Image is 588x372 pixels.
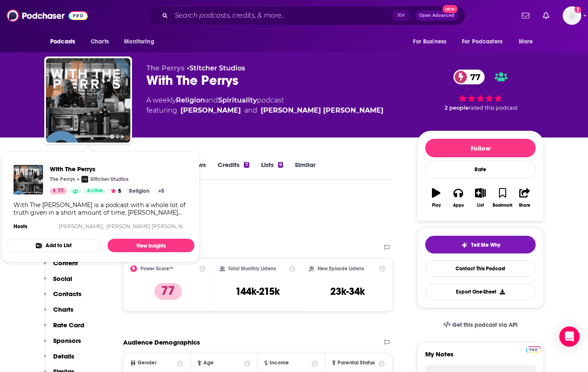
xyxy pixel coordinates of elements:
[425,139,536,157] button: Follow
[518,8,533,23] a: Show notifications dropdown
[176,96,205,104] a: Religion
[7,8,88,24] img: Podchaser - Follow, Share and Rate Podcasts
[140,266,173,272] h2: Power Score™
[155,188,167,194] a: +5
[425,350,536,365] label: My Notes
[519,203,530,208] div: Share
[244,162,249,168] div: 7
[85,34,114,50] a: Charts
[261,161,283,180] a: Lists9
[419,13,454,18] span: Open Advanced
[50,188,67,194] a: 77
[50,36,75,48] span: Podcasts
[138,360,156,366] span: Gender
[413,36,446,48] span: For Business
[417,64,544,116] div: 77 2 peoplerated this podcast
[146,64,185,72] span: The Perrys
[189,64,245,72] a: Stitcher Studios
[235,285,280,298] h3: 144k-215k
[87,187,103,195] span: Active
[462,36,502,48] span: For Podcasters
[44,34,86,50] button: open menu
[425,283,536,300] button: Export One-Sheet
[477,203,484,208] div: List
[53,321,84,329] p: Rate Card
[44,290,81,305] button: Contacts
[445,105,469,111] span: 2 people
[146,105,383,116] span: featuring
[53,305,73,313] p: Charts
[318,266,364,272] h2: New Episode Listens
[453,203,464,208] div: Apps
[118,34,165,50] button: open menu
[58,187,64,195] span: 77
[442,5,458,13] span: New
[563,6,581,25] button: Show profile menu
[13,165,43,194] img: With The Perrys
[462,70,485,84] span: 77
[50,176,75,183] p: The Perrys
[437,315,524,335] a: Get this podcast via API
[563,6,581,25] img: User Profile
[278,162,283,168] div: 9
[469,105,518,111] span: rated this podcast
[90,176,129,183] p: Stitcher Studios
[456,34,515,50] button: open menu
[469,183,491,213] button: List
[425,161,536,178] div: Rate
[461,242,468,248] img: tell me why sparkle
[171,9,393,22] input: Search podcasts, credits, & more...
[493,203,512,208] div: Bookmark
[84,188,106,194] a: Active
[187,64,245,72] span: •
[425,236,536,253] button: tell me why sparkleTell Me Why
[181,105,241,116] a: Preston Perry
[415,11,458,21] button: Open AdvancedNew
[218,96,257,104] a: Spirituality
[44,337,81,352] button: Sponsors
[53,290,81,298] p: Contacts
[53,352,74,360] p: Details
[146,95,383,116] div: A weekly podcast
[295,161,316,180] a: Similar
[126,188,153,194] a: Religion
[218,161,249,180] a: Credits7
[7,239,101,252] button: Add to List
[44,275,72,290] button: Social
[330,285,365,298] h3: 23k-34k
[453,70,485,84] a: 77
[50,165,167,173] a: With The Perrys
[393,10,409,21] span: ⌘ K
[148,6,465,25] div: Search podcasts, credits, & more...
[452,321,518,329] span: Get this podcast via API
[447,183,469,213] button: Apps
[491,183,513,213] button: Bookmark
[108,239,194,252] a: View Insights
[44,352,74,368] button: Details
[53,275,72,283] p: Social
[539,8,553,23] a: Show notifications dropdown
[53,337,81,345] p: Sponsors
[261,105,383,116] a: Jackie Hill Perry
[46,58,130,143] img: With The Perrys
[559,326,580,347] div: Open Intercom Messenger
[59,223,104,229] a: [PERSON_NAME],
[526,346,541,353] img: Podchaser Pro
[432,203,441,208] div: Play
[425,260,536,277] a: Contact This Podcast
[228,266,276,272] h2: Total Monthly Listens
[575,6,581,13] svg: Add a profile image
[108,188,124,194] button: 5
[13,201,188,216] div: With The [PERSON_NAME] is a podcast with a whole lot of truth given in a short amount of time. [P...
[270,360,289,366] span: Income
[106,223,196,229] a: [PERSON_NAME] [PERSON_NAME]
[124,36,154,48] span: Monitoring
[526,345,541,353] a: Pro website
[123,338,200,346] h2: Audience Demographics
[425,183,447,213] button: Play
[203,360,214,366] span: Age
[514,183,536,213] button: Share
